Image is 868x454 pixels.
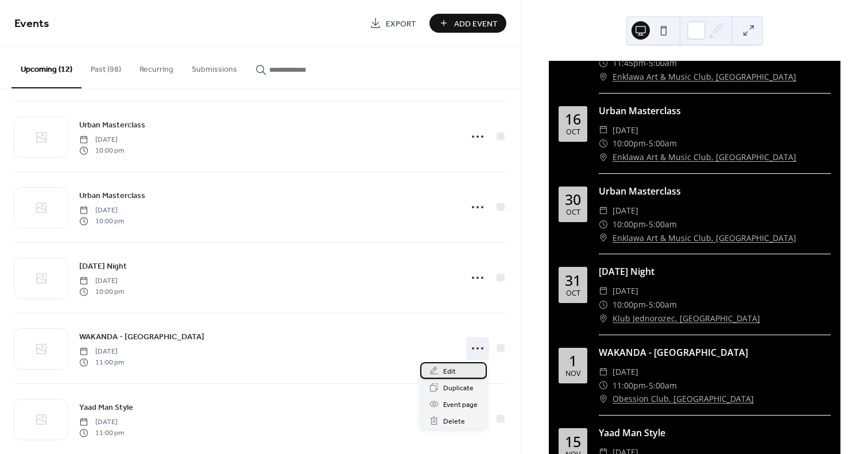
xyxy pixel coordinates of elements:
[599,346,831,359] div: WAKANDA - [GEOGRAPHIC_DATA]
[79,189,145,202] a: Urban Masterclass
[443,399,478,411] span: Event page
[613,123,638,137] span: [DATE]
[649,298,677,312] span: 5:00am
[599,312,608,325] div: ​
[599,218,608,231] div: ​
[79,118,145,131] a: Urban Masterclass
[613,312,760,325] a: Klub Jednorozec, [GEOGRAPHIC_DATA]
[599,70,608,84] div: ​
[599,284,608,298] div: ​
[646,137,649,150] span: -
[646,379,649,393] span: -
[649,218,677,231] span: 5:00am
[79,401,133,414] a: Yaad Man Style
[565,273,581,288] div: 31
[79,286,124,297] span: 10:00 pm
[79,276,124,286] span: [DATE]
[599,365,608,379] div: ​
[566,129,580,136] div: Oct
[649,56,677,70] span: 5:00am
[443,366,456,378] span: Edit
[613,298,646,312] span: 10:00pm
[613,365,638,379] span: [DATE]
[79,402,133,414] span: Yaad Man Style
[79,205,124,216] span: [DATE]
[566,209,580,216] div: Oct
[565,434,581,449] div: 15
[79,261,127,273] span: [DATE] Night
[599,426,831,440] div: Yaad Man Style
[79,330,204,343] a: WAKANDA - [GEOGRAPHIC_DATA]
[646,218,649,231] span: -
[79,357,124,367] span: 11:00 pm
[11,46,82,88] button: Upcoming (12)
[613,284,638,298] span: [DATE]
[79,119,145,131] span: Urban Masterclass
[613,379,646,393] span: 11:00pm
[565,370,580,378] div: Nov
[82,46,130,87] button: Past (98)
[565,112,581,126] div: 16
[79,259,127,273] a: [DATE] Night
[79,417,124,428] span: [DATE]
[599,265,831,278] div: [DATE] Night
[599,123,608,137] div: ​
[79,135,124,145] span: [DATE]
[79,190,145,202] span: Urban Masterclass
[613,204,638,218] span: [DATE]
[613,70,796,84] a: Enklawa Art & Music Club, [GEOGRAPHIC_DATA]
[613,392,754,406] a: Obession Club, [GEOGRAPHIC_DATA]
[599,298,608,312] div: ​
[566,290,580,297] div: Oct
[79,428,124,438] span: 11:00 pm
[454,18,498,30] span: Add Event
[646,56,649,70] span: -
[569,354,577,368] div: 1
[599,184,831,198] div: Urban Masterclass
[183,46,246,87] button: Submissions
[599,392,608,406] div: ​
[599,104,831,118] div: Urban Masterclass
[79,145,124,156] span: 10:00 pm
[613,150,796,164] a: Enklawa Art & Music Club, [GEOGRAPHIC_DATA]
[599,379,608,393] div: ​
[649,137,677,150] span: 5:00am
[565,192,581,207] div: 30
[361,14,425,33] a: Export
[386,18,416,30] span: Export
[599,231,608,245] div: ​
[79,347,124,357] span: [DATE]
[599,56,608,70] div: ​
[599,137,608,150] div: ​
[443,382,474,394] span: Duplicate
[443,416,465,428] span: Delete
[646,298,649,312] span: -
[14,13,49,35] span: Events
[599,150,608,164] div: ​
[613,231,796,245] a: Enklawa Art & Music Club, [GEOGRAPHIC_DATA]
[613,218,646,231] span: 10:00pm
[130,46,183,87] button: Recurring
[79,331,204,343] span: WAKANDA - [GEOGRAPHIC_DATA]
[613,56,646,70] span: 11:45pm
[429,14,506,33] button: Add Event
[79,216,124,226] span: 10:00 pm
[613,137,646,150] span: 10:00pm
[649,379,677,393] span: 5:00am
[599,204,608,218] div: ​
